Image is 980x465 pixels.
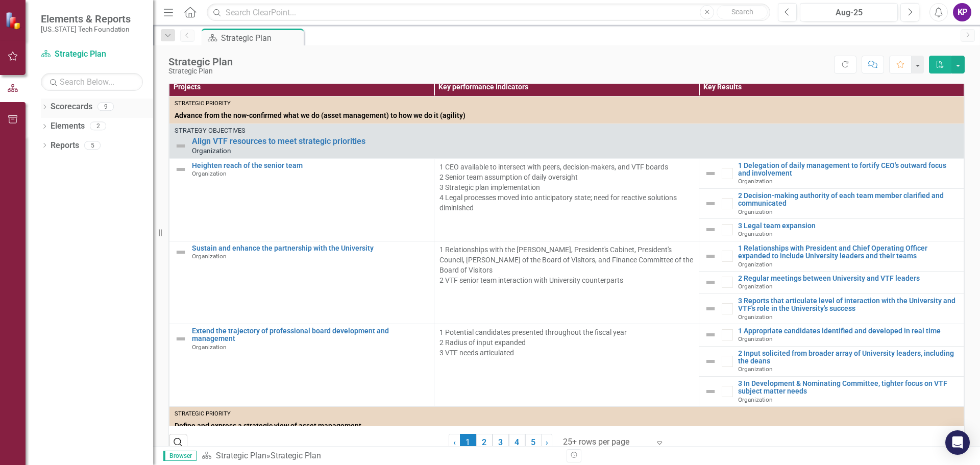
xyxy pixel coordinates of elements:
[738,396,773,403] span: Organization
[175,410,959,418] div: Strategic Priority
[704,198,717,210] img: Not Defined
[207,4,770,21] input: Search ClearPoint...
[168,56,233,67] div: Strategic Plan
[717,5,768,19] button: Search
[738,327,959,335] a: 1 Appropriate candidates identified and developed in real time
[525,434,542,451] a: 5
[800,3,898,21] button: Aug-25
[439,162,694,213] p: 1 CEO available to intersect with peers, decision-makers, and VTF boards 2 Senior team assumption...
[41,48,143,60] a: Strategic Plan
[175,333,187,345] img: Not Defined
[216,451,266,460] a: Strategic Plan
[460,434,476,451] span: 1
[493,434,509,451] a: 3
[192,327,429,343] a: Extend the trajectory of professional board development and management
[175,421,959,431] span: Define and express a strategic view of asset management
[738,208,773,215] span: Organization
[192,244,429,252] a: Sustain and enhance the partnership with the University
[90,122,106,131] div: 2
[84,141,101,150] div: 5
[175,127,959,134] div: Strategy Objectives
[803,7,894,19] div: Aug-25
[51,140,79,152] a: Reports
[192,253,227,260] span: Organization
[175,246,187,258] img: Not Defined
[738,192,959,208] a: 2 Decision-making authority of each team member clarified and communicated
[738,162,959,178] a: 1 Delegation of daily management to fortify CEO's outward focus and involvement
[51,101,92,113] a: Scorecards
[738,261,773,268] span: Organization
[271,451,321,460] div: Strategic Plan
[509,434,525,451] a: 4
[175,100,959,108] div: Strategic Priority
[439,327,694,358] p: 1 Potential candidates presented throughout the fiscal year 2 Radius of input expanded 3 VTF need...
[192,137,959,146] a: Align VTF resources to meet strategic priorities
[704,303,717,315] img: Not Defined
[439,244,694,285] p: 1 Relationships with the [PERSON_NAME], President's Cabinet, President's Council, [PERSON_NAME] o...
[192,162,429,169] a: Heighten reach of the senior team
[41,25,131,33] small: [US_STATE] Tech Foundation
[175,140,187,152] img: Not Defined
[704,224,717,236] img: Not Defined
[738,275,959,282] a: 2 Regular meetings between University and VTF leaders
[738,178,773,185] span: Organization
[546,437,548,447] span: ›
[476,434,493,451] a: 2
[202,450,559,462] div: »
[97,103,114,111] div: 9
[738,335,773,342] span: Organization
[163,451,197,461] span: Browser
[41,13,131,25] span: Elements & Reports
[453,437,456,447] span: ‹
[704,385,717,398] img: Not Defined
[704,276,717,288] img: Not Defined
[175,163,187,176] img: Not Defined
[738,365,773,373] span: Organization
[738,313,773,321] span: Organization
[945,430,970,455] div: Open Intercom Messenger
[738,244,959,260] a: 1 Relationships with President and Chief Operating Officer expanded to include University leaders...
[5,12,23,30] img: ClearPoint Strategy
[738,230,773,237] span: Organization
[738,350,959,365] a: 2 Input solicited from broader array of University leaders, including the deans
[738,222,959,230] a: 3 Legal team expansion
[221,32,301,44] div: Strategic Plan
[704,355,717,368] img: Not Defined
[704,329,717,341] img: Not Defined
[704,167,717,180] img: Not Defined
[51,120,85,132] a: Elements
[953,3,971,21] button: KP
[738,283,773,290] span: Organization
[175,110,959,120] span: Advance from the now-confirmed what we do (asset management) to how we do it (agility)
[192,170,227,177] span: Organization
[192,344,227,351] span: Organization
[738,297,959,313] a: 3 Reports that articulate level of interaction with the University and VTF's role in the Universi...
[168,67,233,75] div: Strategic Plan
[704,250,717,262] img: Not Defined
[731,8,753,16] span: Search
[192,146,231,155] span: Organization
[41,73,143,91] input: Search Below...
[738,380,959,396] a: 3 In Development & Nominating Committee, tighter focus on VTF subject matter needs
